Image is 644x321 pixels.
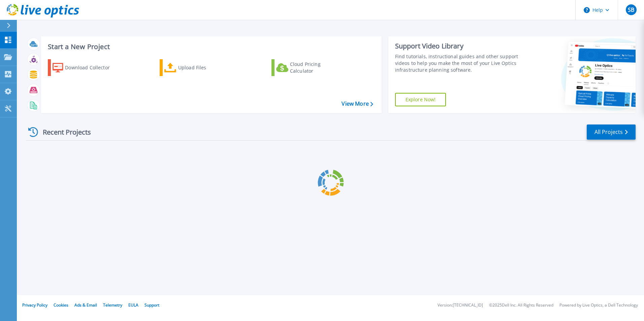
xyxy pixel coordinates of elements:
a: Support [144,302,159,308]
span: SB [628,7,634,12]
div: Support Video Library [395,42,521,50]
li: © 2025 Dell Inc. All Rights Reserved [489,303,553,308]
a: All Projects [587,124,636,140]
a: Telemetry [103,302,122,308]
a: Privacy Policy [22,302,47,308]
a: Cookies [54,302,68,308]
div: Recent Projects [26,124,100,140]
a: Upload Files [160,59,235,76]
a: Explore Now! [395,93,446,106]
a: EULA [128,302,138,308]
a: Cloud Pricing Calculator [271,59,347,76]
div: Upload Files [178,61,232,74]
a: Download Collector [48,59,123,76]
li: Version: [TECHNICAL_ID] [438,303,483,308]
a: Ads & Email [74,302,97,308]
li: Powered by Live Optics, a Dell Technology [559,303,638,308]
a: View More [342,101,373,107]
div: Download Collector [65,61,119,74]
div: Cloud Pricing Calculator [290,61,344,74]
div: Find tutorials, instructional guides and other support videos to help you make the most of your L... [395,53,521,73]
h3: Start a New Project [48,43,373,50]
